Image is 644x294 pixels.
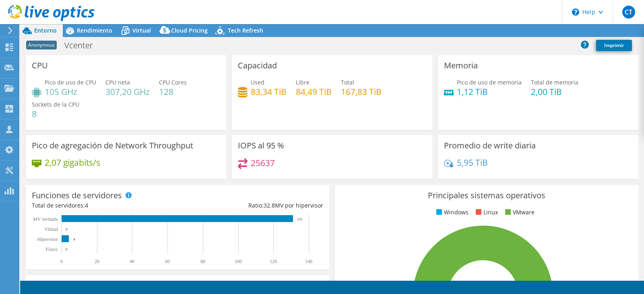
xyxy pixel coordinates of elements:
a: Imprimir [596,40,632,51]
h4: 1,12 TiB [457,87,522,96]
span: CPU neta [105,78,130,86]
h3: IOPS al 95 % [238,141,284,150]
span: 32.8 [264,201,275,209]
span: CT [622,6,635,19]
tspan: Físico [46,247,58,252]
h4: 84,49 TiB [296,87,332,96]
text: MV invitada [33,216,58,222]
span: 4 [85,201,88,209]
h4: 105 GHz [45,87,96,96]
text: 140 [305,259,312,264]
span: Libre [296,78,310,86]
h4: 83,34 TiB [251,87,287,96]
span: Rendimiento [77,27,112,34]
h3: Pico de agregación de Network Throughput [32,141,193,150]
text: 0 [66,247,68,251]
text: 120 [270,259,277,264]
text: 20 [95,259,99,264]
span: Entorno [34,27,57,34]
span: Total [341,78,354,86]
span: Used [251,78,264,86]
h4: 307,20 GHz [105,87,150,96]
text: 80 [200,259,205,264]
text: 4 [73,237,75,241]
div: Total de servidores: [32,201,178,210]
span: Pico de uso de memoria [457,78,522,86]
svg: \n [572,8,579,16]
span: Virtual [132,27,151,34]
h4: 8 [32,109,79,118]
div: Ratio: MV por hipervisor [178,201,323,210]
h3: CPU [32,61,48,70]
h3: Memoria [444,61,478,70]
span: Total de memoria [531,78,578,86]
li: Windows [434,208,469,217]
text: Virtual [45,226,58,232]
text: 40 [130,259,134,264]
span: Pico de uso de CPU [45,78,96,86]
text: 0 [66,227,68,231]
span: Tech Refresh [228,27,263,34]
span: Cloud Pricing [171,27,208,34]
text: Hipervisor [37,236,58,242]
h4: 2,00 TiB [531,87,578,96]
h4: 167,83 TiB [341,87,382,96]
text: 0 [60,259,63,264]
li: VMware [503,208,535,217]
text: 100 [235,259,242,264]
h4: 128 [159,87,187,96]
span: Sockets de la CPU [32,101,79,108]
h3: Funciones de servidores [32,191,122,200]
h4: 25637 [251,158,275,167]
span: CPU Cores [159,78,187,86]
h1: Vcenter [61,41,105,50]
h4: 5,95 TiB [457,158,488,167]
h3: Promedio de write diaria [444,141,536,150]
h3: Capacidad [238,61,277,70]
text: 131 [297,217,303,221]
h4: 2,07 gigabits/s [45,158,100,167]
li: Linux [474,208,498,217]
text: 60 [165,259,170,264]
span: Anonymous [26,41,57,49]
h3: Principales sistemas operativos [341,191,632,200]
